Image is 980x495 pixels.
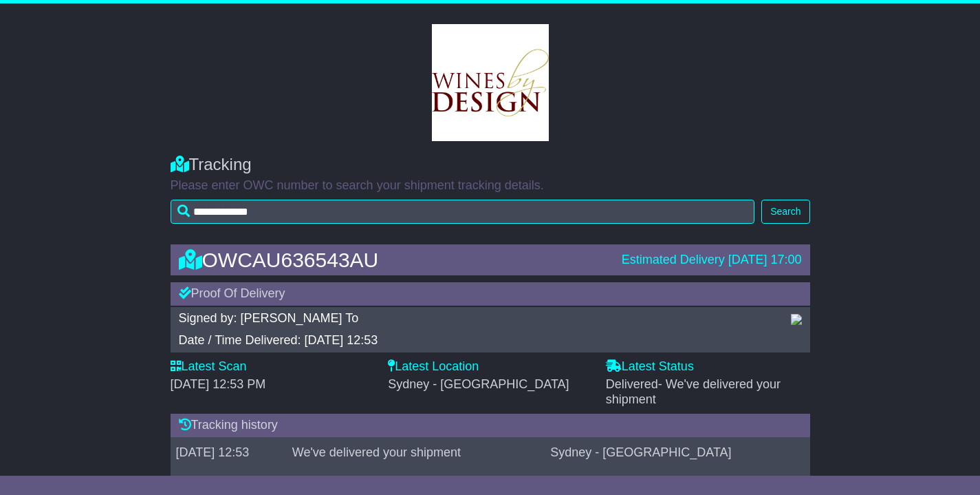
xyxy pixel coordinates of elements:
label: Latest Status [606,359,694,375]
button: Search [761,200,809,224]
img: GetPodImagePublic [791,314,802,325]
td: [DATE] 12:53 [171,438,287,468]
img: GetCustomerLogo [432,24,549,141]
p: Please enter OWC number to search your shipment tracking details. [171,178,810,193]
div: OWCAU636543AU [172,249,615,271]
span: [DATE] 12:53 PM [171,377,266,391]
div: Signed by: [PERSON_NAME] To [179,311,777,326]
td: Sydney - [GEOGRAPHIC_DATA] [545,438,809,468]
span: Sydney - [GEOGRAPHIC_DATA] [388,377,569,391]
div: Tracking history [171,414,810,437]
span: Delivered [606,377,781,406]
td: We've delivered your shipment [287,438,545,468]
div: Date / Time Delivered: [DATE] 12:53 [179,333,777,348]
div: Proof Of Delivery [171,282,810,306]
label: Latest Location [388,359,479,375]
div: Estimated Delivery [DATE] 17:00 [622,253,802,268]
span: - We've delivered your shipment [606,377,781,406]
label: Latest Scan [171,359,247,375]
div: Tracking [171,155,810,175]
